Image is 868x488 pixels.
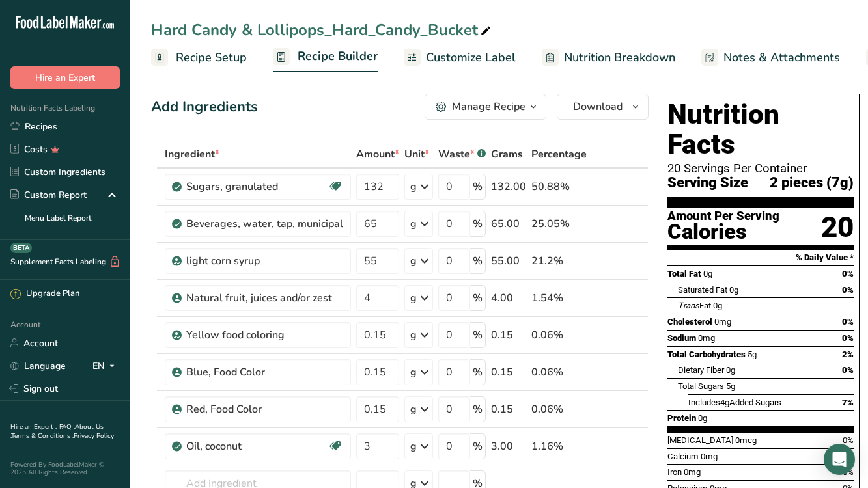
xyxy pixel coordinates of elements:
[426,49,516,66] span: Customize Label
[491,146,523,162] span: Grams
[667,175,748,191] span: Serving Size
[748,349,757,359] span: 5g
[667,317,712,327] span: Cholesterol
[186,179,328,195] div: Sugars, granulated
[667,435,733,445] span: [MEDICAL_DATA]
[703,269,712,278] span: 0g
[491,401,526,417] div: 0.15
[824,444,855,475] div: Open Intercom Messenger
[531,179,587,195] div: 50.88%
[531,364,587,380] div: 0.06%
[714,317,731,327] span: 0mg
[491,364,526,380] div: 0.15
[186,216,343,232] div: Beverages, water, tap, municipal
[667,100,854,159] h1: Nutrition Facts
[698,333,715,343] span: 0mg
[542,43,675,72] a: Nutrition Breakdown
[720,398,729,407] span: 4g
[491,179,526,195] div: 132.00
[667,333,696,343] span: Sodium
[698,413,707,423] span: 0g
[564,49,675,66] span: Nutrition Breakdown
[176,49,247,66] span: Recipe Setup
[273,42,378,73] a: Recipe Builder
[404,146,429,162] span: Unit
[531,216,587,232] div: 25.05%
[531,401,587,417] div: 0.06%
[74,431,114,441] a: Privacy Policy
[10,66,120,89] button: Hire an Expert
[770,175,854,191] span: 2 pieces (7g)
[151,43,247,72] a: Recipe Setup
[425,94,546,120] button: Manage Recipe
[186,439,328,454] div: Oil, coconut
[678,301,711,310] span: Fat
[151,96,258,118] div: Add Ingredients
[186,364,343,380] div: Blue, Food Color
[186,253,343,269] div: light corn syrup
[684,467,701,477] span: 0mg
[11,431,74,441] a: Terms & Conditions .
[667,210,779,223] div: Amount Per Serving
[678,301,699,310] i: Trans
[667,162,854,175] div: 20 Servings Per Container
[531,327,587,343] div: 0.06%
[713,301,722,310] span: 0g
[531,290,587,306] div: 1.54%
[726,365,735,375] span: 0g
[573,99,623,115] span: Download
[356,146,399,162] span: Amount
[410,216,417,232] div: g
[410,401,417,417] div: g
[10,355,66,377] a: Language
[10,422,57,431] a: Hire an Expert .
[92,358,120,373] div: EN
[491,290,526,306] div: 4.00
[842,365,854,375] span: 0%
[667,467,682,477] span: Iron
[688,398,781,407] span: Includes Added Sugars
[491,253,526,269] div: 55.00
[842,349,854,359] span: 2%
[531,439,587,454] div: 1.16%
[667,223,779,241] div: Calories
[10,461,120,476] div: Powered By FoodLabelMaker © 2025 All Rights Reserved
[410,253,417,269] div: g
[678,285,727,295] span: Saturated Fat
[452,99,525,115] div: Manage Recipe
[842,269,854,278] span: 0%
[410,439,417,454] div: g
[701,452,718,461] span: 0mg
[10,243,32,253] div: BETA
[165,146,219,162] span: Ingredient
[491,216,526,232] div: 65.00
[701,43,840,72] a: Notes & Attachments
[151,18,494,42] div: Hard Candy & Lollipops_Hard_Candy_Bucket
[667,250,854,265] section: % Daily Value *
[678,381,724,391] span: Total Sugars
[842,285,854,295] span: 0%
[735,435,757,445] span: 0mcg
[186,290,343,306] div: Natural fruit, juices and/or zest
[10,288,79,301] div: Upgrade Plan
[410,364,417,380] div: g
[557,94,649,120] button: Download
[410,327,417,343] div: g
[531,253,587,269] div: 21.2%
[842,333,854,343] span: 0%
[186,327,343,343] div: Yellow food coloring
[491,439,526,454] div: 3.00
[842,398,854,407] span: 7%
[821,210,854,245] div: 20
[842,317,854,327] span: 0%
[531,146,587,162] span: Percentage
[10,422,104,441] a: About Us .
[667,413,696,423] span: Protein
[59,422,75,431] a: FAQ .
[843,435,854,445] span: 0%
[438,146,486,162] div: Waste
[667,452,699,461] span: Calcium
[298,47,378,65] span: Recipe Builder
[404,43,516,72] a: Customize Label
[729,285,738,295] span: 0g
